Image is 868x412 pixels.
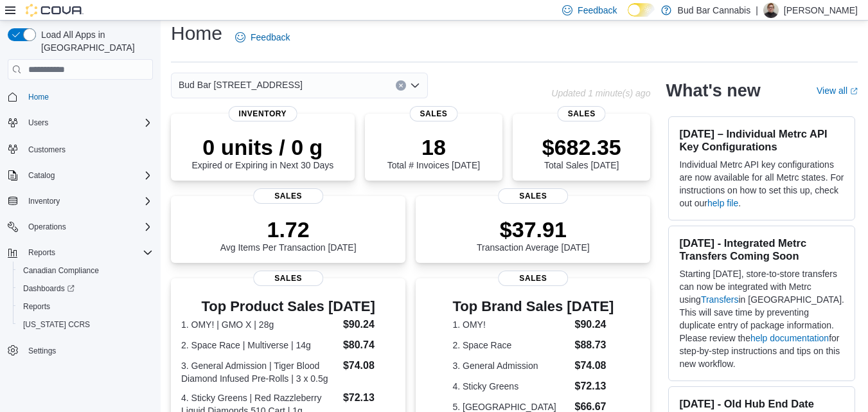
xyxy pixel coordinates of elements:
[230,24,295,50] a: Feedback
[575,317,614,332] dd: $90.24
[396,80,406,91] button: Clear input
[707,198,738,208] a: help file
[253,188,324,204] span: Sales
[23,343,153,359] span: Settings
[23,193,65,209] button: Inventory
[181,339,338,352] dt: 2. Space Race | Multiverse | 14g
[28,170,55,181] span: Catalog
[3,192,158,210] button: Inventory
[179,77,303,93] span: Bud Bar [STREET_ADDRESS]
[343,358,395,373] dd: $74.08
[26,4,84,17] img: Cova
[387,134,480,170] div: Total # Invoices [DATE]
[409,106,457,121] span: Sales
[23,245,60,260] button: Reports
[220,217,357,253] div: Avg Items Per Transaction [DATE]
[8,82,153,393] nav: Complex example
[756,3,758,18] p: |
[3,244,158,262] button: Reports
[23,115,53,130] button: Users
[575,358,614,373] dd: $74.08
[452,359,569,372] dt: 3. General Admission
[477,217,590,242] p: $37.91
[23,319,90,330] span: [US_STATE] CCRS
[13,262,158,280] button: Canadian Compliance
[18,281,80,296] a: Dashboards
[251,31,290,44] span: Feedback
[18,299,153,314] span: Reports
[3,166,158,184] button: Catalog
[850,87,858,95] svg: External link
[220,217,357,242] p: 1.72
[477,217,590,253] div: Transaction Average [DATE]
[23,193,153,209] span: Inventory
[229,106,297,121] span: Inventory
[13,298,158,316] button: Reports
[23,142,71,157] a: Customers
[13,316,158,334] button: [US_STATE] CCRS
[28,145,66,155] span: Customers
[628,17,628,17] span: Dark Mode
[575,337,614,353] dd: $88.73
[3,87,158,106] button: Home
[23,115,153,130] span: Users
[763,3,779,18] div: Matthew J
[784,3,858,18] p: [PERSON_NAME]
[181,359,338,385] dt: 3. General Admission | Tiger Blood Diamond Infused Pre-Rolls | 3 x 0.5g
[171,21,222,46] h1: Home
[23,301,50,312] span: Reports
[28,222,66,232] span: Operations
[452,339,569,352] dt: 2. Space Race
[343,317,395,332] dd: $90.24
[23,343,61,359] a: Settings
[18,263,104,278] a: Canadian Compliance
[452,318,569,331] dt: 1. OMY!
[3,341,158,360] button: Settings
[181,318,338,331] dt: 1. OMY! | GMO X | 28g
[343,337,395,353] dd: $80.74
[28,118,48,128] span: Users
[679,127,844,153] h3: [DATE] – Individual Metrc API Key Configurations
[18,299,55,314] a: Reports
[191,134,333,170] div: Expired or Expiring in Next 30 Days
[13,280,158,298] a: Dashboards
[542,134,621,170] div: Total Sales [DATE]
[3,114,158,132] button: Users
[181,299,395,314] h3: Top Product Sales [DATE]
[452,380,569,393] dt: 4. Sticky Greens
[28,92,49,102] span: Home
[410,80,420,91] button: Open list of options
[23,89,153,105] span: Home
[343,390,395,406] dd: $72.13
[628,3,655,17] input: Dark Mode
[28,196,60,206] span: Inventory
[575,379,614,394] dd: $72.13
[253,271,324,286] span: Sales
[701,294,739,305] a: Transfers
[23,219,153,235] span: Operations
[23,245,153,260] span: Reports
[558,106,606,121] span: Sales
[817,85,858,96] a: View allExternal link
[578,4,617,17] span: Feedback
[28,247,55,258] span: Reports
[23,219,71,235] button: Operations
[3,139,158,158] button: Customers
[452,299,614,314] h3: Top Brand Sales [DATE]
[23,168,153,183] span: Catalog
[750,333,829,343] a: help documentation
[679,158,844,210] p: Individual Metrc API key configurations are now available for all Metrc states. For instructions ...
[23,265,99,276] span: Canadian Compliance
[36,28,153,54] span: Load All Apps in [GEOGRAPHIC_DATA]
[23,168,60,183] button: Catalog
[666,80,760,101] h2: What's new
[23,141,153,157] span: Customers
[18,317,153,332] span: Washington CCRS
[542,134,621,160] p: $682.35
[18,263,153,278] span: Canadian Compliance
[679,237,844,262] h3: [DATE] - Integrated Metrc Transfers Coming Soon
[551,88,650,98] p: Updated 1 minute(s) ago
[679,397,844,410] h3: [DATE] - Old Hub End Date
[23,89,54,105] a: Home
[23,283,75,294] span: Dashboards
